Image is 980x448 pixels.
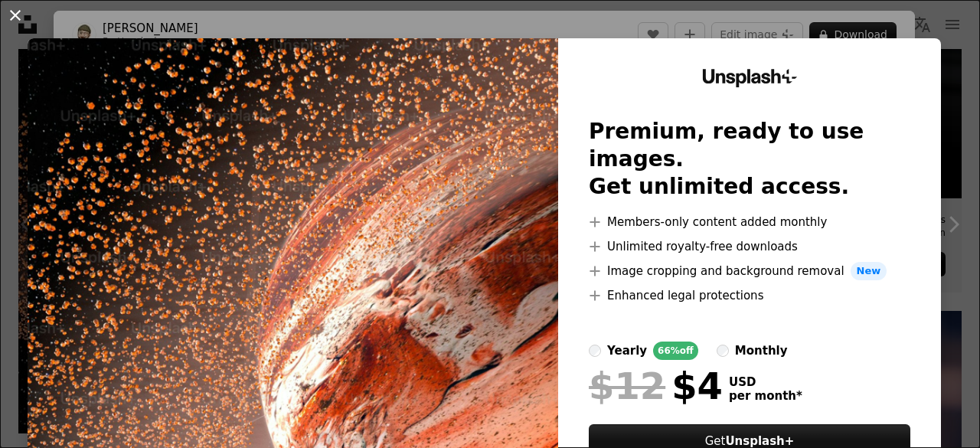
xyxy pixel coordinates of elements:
div: monthly [735,342,788,360]
span: $12 [589,366,665,406]
h2: Premium, ready to use images. Get unlimited access. [589,118,910,201]
li: Image cropping and background removal [589,262,910,280]
input: monthly [717,345,729,357]
li: Members-only content added monthly [589,213,910,231]
strong: Unsplash+ [725,434,794,448]
li: Unlimited royalty-free downloads [589,237,910,256]
div: 66% off [653,342,698,360]
span: per month * [729,389,802,403]
li: Enhanced legal protections [589,286,910,305]
div: $4 [589,366,723,406]
span: New [851,262,887,280]
input: yearly66%off [589,345,601,357]
div: yearly [607,342,647,360]
span: USD [729,375,802,389]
